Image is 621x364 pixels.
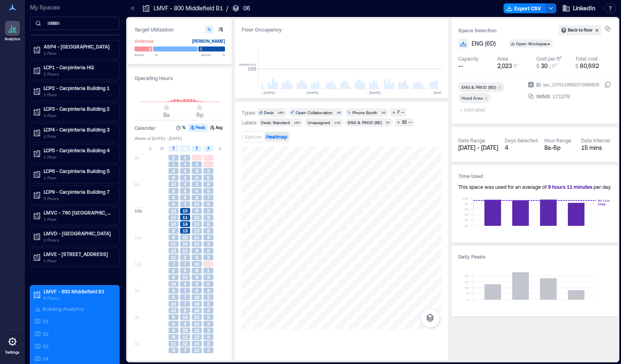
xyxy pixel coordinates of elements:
span: 13 [194,334,199,340]
span: 9 [184,308,186,313]
span: 4 [196,161,198,167]
p: 2 Floors [44,237,113,243]
tspan: 0h [465,224,469,228]
h3: Target Utilization [134,25,225,34]
p: 2 Floors [44,71,113,77]
span: 8a [163,111,170,118]
span: / ft² [549,63,557,69]
span: 4 [196,175,198,181]
span: 3 [207,347,210,353]
div: Underuse [134,37,154,45]
p: 04 [43,355,49,362]
p: 2 Floors [44,195,113,202]
a: Analytics [2,18,23,44]
span: 10 [183,314,188,320]
span: 2 [207,294,210,300]
span: 11 [171,254,176,260]
span: 13 [194,228,199,234]
span: 11 [183,215,188,220]
span: 7 [172,261,175,267]
p: LCP4 - Carpinteria Building 3 [44,126,113,133]
p: 01 [43,318,49,325]
span: 4 [184,175,186,181]
button: Peak [189,124,208,132]
span: 11 [171,241,176,247]
h3: Space Selection [458,26,559,34]
h3: Daily Peaks [458,252,611,261]
p: LMVF - 800 Middlefield B1 [154,4,223,12]
button: 7 [390,108,406,117]
span: + Add label [458,104,489,115]
tspan: 6h [465,207,469,211]
p: LMVF - 800 Middlefield B1 [44,288,113,295]
div: Desk [264,110,274,115]
div: This space was used for an average of per day [458,183,611,190]
span: 10 [194,261,199,267]
span: 5 [207,248,210,254]
span: Below % [134,52,158,57]
span: 14 [194,321,199,327]
span: T [196,145,198,152]
p: LMVD - [GEOGRAPHIC_DATA] [44,230,113,237]
span: 14 [183,221,188,227]
p: LCP3 - Carpinteria Building 2 [44,105,113,112]
button: LinkedIn [560,2,598,15]
div: Open Collaboration [296,110,333,115]
div: 132 [333,120,342,125]
p: My Spaces [30,3,120,12]
span: 23 [183,327,188,333]
div: 4 [505,144,538,152]
span: 8 [172,195,175,200]
span: 4 [207,288,210,293]
p: Settings [5,350,20,355]
div: Phone Booth [352,110,377,115]
button: % [175,124,188,132]
span: 4 [172,321,175,327]
span: 12p [134,261,142,267]
div: Open Workspace [516,41,551,46]
span: 12 [194,327,199,333]
span: 10 [194,241,199,247]
span: 3 [207,341,210,347]
span: W [183,145,187,152]
button: Open Workspace [509,39,563,48]
span: 6 [207,181,210,187]
div: Capacity [458,55,479,62]
span: F [208,145,210,152]
div: Hour Range [544,137,571,144]
div: Types [242,109,255,116]
p: LMVC - 790 [GEOGRAPHIC_DATA] B2 [44,209,113,216]
span: 8 [172,188,175,194]
span: M [160,145,164,152]
span: 1 [184,155,186,161]
span: 9 [172,327,175,333]
button: IDspc_1070119952372990828 [604,81,611,88]
span: 4 [196,188,198,194]
tspan: 10h [462,196,469,200]
span: 3 [184,168,186,174]
span: IWMS [536,92,550,100]
p: 1 Floor [44,50,113,56]
h3: Time Used [458,172,611,180]
span: 7 [184,301,186,307]
span: 8 [172,228,175,234]
span: 10 [171,181,176,187]
span: 3 [207,241,210,247]
span: 7 [184,347,186,353]
span: 9 [172,288,175,293]
h3: Calendar [134,124,156,132]
span: 8 [172,274,175,280]
span: 3 [207,301,210,307]
span: Week of [DATE] - [DATE] [134,135,225,141]
tspan: 20 [465,274,469,278]
span: Above % [201,52,225,57]
div: 35 [335,110,342,115]
p: 03 [43,343,49,349]
div: Desk: Standard [261,120,290,125]
button: Export CSV [504,3,546,13]
p: 1 Floor [44,257,113,264]
span: 9 [196,208,198,214]
text: [DATE] [434,90,445,95]
div: Area [497,55,508,62]
span: 16 [194,294,199,300]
